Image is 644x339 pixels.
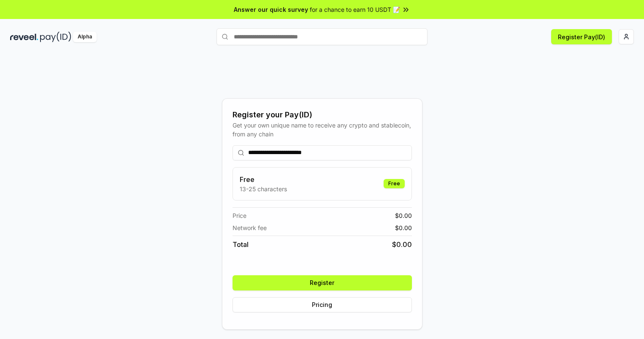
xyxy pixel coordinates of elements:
[551,29,612,44] button: Register Pay(ID)
[384,179,405,188] div: Free
[233,239,249,250] span: Total
[233,109,412,121] div: Register your Pay(ID)
[233,121,412,138] div: Get your own unique name to receive any crypto and stablecoin, from any chain
[73,32,97,42] div: Alpha
[10,32,38,42] img: reveel_dark
[233,211,246,220] span: Price
[234,5,308,14] span: Answer our quick survey
[233,223,267,232] span: Network fee
[40,32,71,42] img: pay_id
[392,239,412,250] span: $ 0.00
[395,211,412,220] span: $ 0.00
[310,5,400,14] span: for a chance to earn 10 USDT 📝
[395,223,412,232] span: $ 0.00
[233,297,412,312] button: Pricing
[233,275,412,290] button: Register
[240,184,287,193] p: 13-25 characters
[240,174,287,184] h3: Free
